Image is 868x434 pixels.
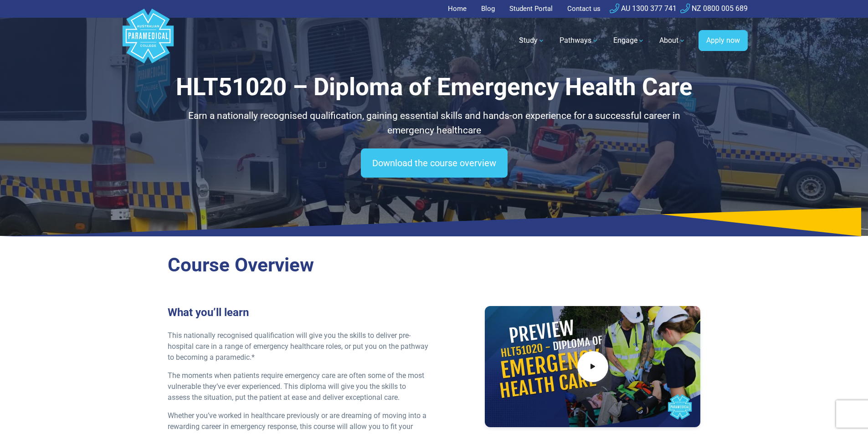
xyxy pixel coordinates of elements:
p: The moments when patients require emergency care are often some of the most vulnerable they’ve ev... [168,370,429,403]
a: Download the course overview [361,148,508,178]
p: This nationally recognised qualification will give you the skills to deliver pre-hospital care in... [168,330,429,363]
p: Earn a nationally recognised qualification, gaining essential skills and hands-on experience for ... [168,109,701,138]
a: Study [514,28,550,53]
a: AU 1300 377 741 [610,4,677,13]
a: Apply now [699,30,748,51]
a: Australian Paramedical College [121,18,175,64]
h3: What you’ll learn [168,306,429,319]
a: NZ 0800 005 689 [680,4,748,13]
h1: HLT51020 – Diploma of Emergency Health Care [168,73,701,102]
a: Pathways [554,28,604,53]
a: Engage [608,28,650,53]
h2: Course Overview [168,254,701,277]
a: About [654,28,691,53]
